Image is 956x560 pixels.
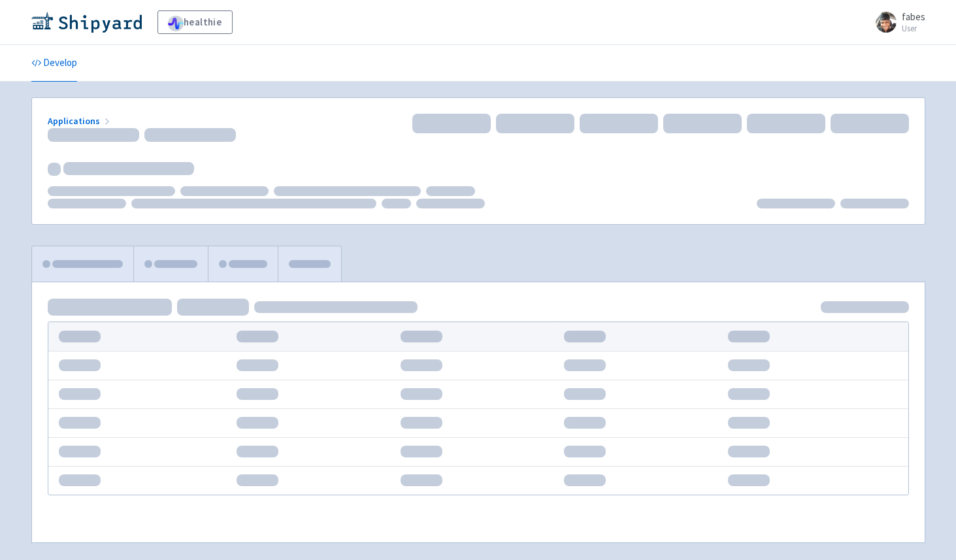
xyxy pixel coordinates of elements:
[902,24,925,33] small: User
[31,45,77,82] a: Develop
[902,10,925,23] span: fabes
[48,115,112,127] a: Applications
[157,10,233,34] a: healthie
[31,12,142,33] img: Shipyard logo
[868,12,925,33] a: fabes User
